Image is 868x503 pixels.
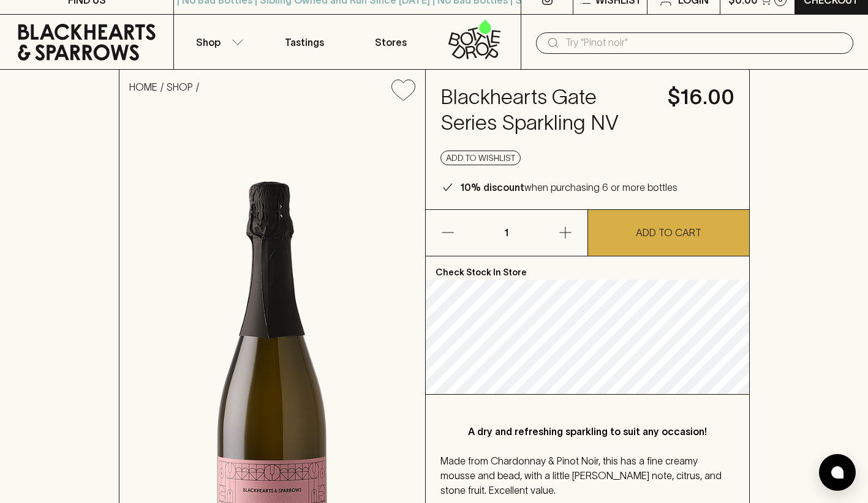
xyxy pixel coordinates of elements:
[387,75,420,106] button: Add to wishlist
[440,84,653,136] h4: Blackhearts Gate Series Sparkling NV
[129,81,157,92] a: HOME
[465,424,710,439] p: A dry and refreshing sparkling to suit any occasion!
[460,180,677,195] p: when purchasing 6 or more bottles
[460,182,524,193] b: 10% discount
[440,455,722,496] span: Made from Chardonnay & Pinot Noir, this has a fine creamy mousse and bead, with a little [PERSON_...
[440,151,521,165] button: Add to wishlist
[174,15,260,69] button: Shop
[831,466,843,479] img: bubble-icon
[196,35,221,50] p: Shop
[375,35,407,50] p: Stores
[347,15,434,69] a: Stores
[167,81,193,92] a: SHOP
[285,35,324,50] p: Tastings
[636,225,701,240] p: ADD TO CART
[261,15,347,69] a: Tastings
[588,210,749,256] button: ADD TO CART
[668,84,734,110] h4: $16.00
[492,210,521,256] p: 1
[426,256,749,280] p: Check Stock In Store
[565,33,843,53] input: Try "Pinot noir"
